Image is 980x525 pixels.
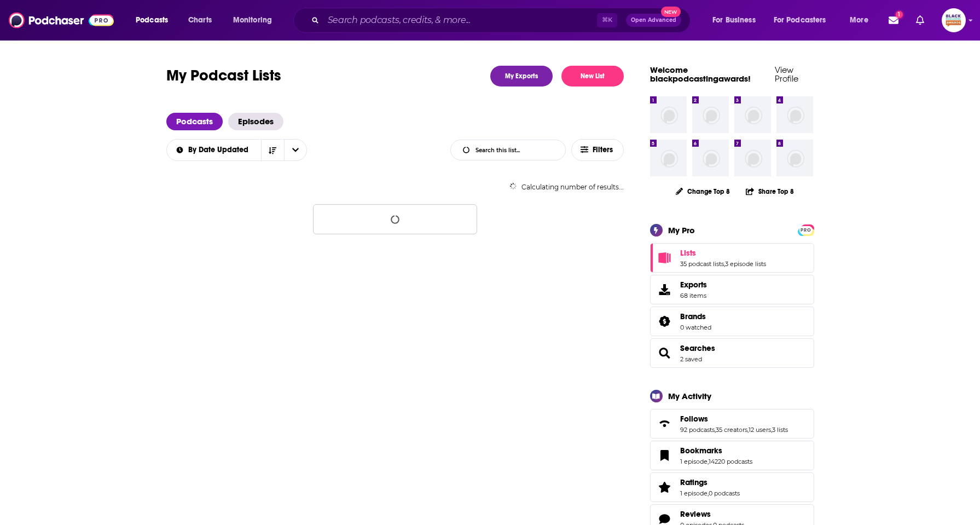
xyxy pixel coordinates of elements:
div: My Pro [668,225,695,235]
span: Reviews [680,509,711,519]
span: Lists [650,243,814,273]
button: Loading [313,204,477,234]
span: , [771,426,772,434]
img: missing-image.png [692,140,729,176]
span: 68 items [680,292,707,299]
img: missing-image.png [776,140,813,176]
img: missing-image.png [692,96,729,133]
a: 35 creators [716,426,747,434]
a: 0 podcasts [709,489,740,497]
span: Monitoring [233,13,272,28]
button: New List [561,66,624,86]
a: Welcome blackpodcastingawards! [650,65,751,84]
img: missing-image.png [776,96,813,133]
a: Follows [680,414,788,424]
span: , [724,260,725,268]
a: Searches [680,343,715,353]
h2: Choose List sort [166,139,307,161]
a: Follows [654,416,676,431]
a: Charts [181,11,218,29]
button: open menu [166,146,261,154]
span: For Business [712,13,756,28]
span: Ratings [680,477,708,487]
span: Exports [680,280,707,290]
span: Filters [593,146,614,154]
img: missing-image.png [650,140,687,176]
span: , [708,489,709,497]
span: New [661,7,681,17]
a: Podcasts [166,113,223,130]
span: Bookmarks [680,446,722,455]
a: 2 saved [680,355,702,363]
button: open menu [842,11,882,29]
a: Bookmarks [680,446,752,455]
a: Exports [650,275,814,304]
span: Bookmarks [650,441,814,470]
a: Reviews [680,509,744,519]
span: Brands [680,311,706,321]
button: open menu [128,11,182,29]
button: Filters [571,139,624,161]
span: Follows [650,409,814,439]
span: , [715,426,716,434]
h1: My Podcast Lists [166,66,281,86]
a: Brands [654,314,676,329]
span: Open Advanced [631,18,676,23]
span: Logged in as blackpodcastingawards [942,8,966,32]
a: My Exports [490,66,553,86]
a: 35 podcast lists [680,260,724,268]
span: ⌘ K [597,13,617,27]
span: For Podcasters [774,13,826,28]
img: missing-image.png [650,96,687,133]
span: Follows [680,414,708,424]
a: 14220 podcasts [709,458,752,465]
a: Episodes [228,113,283,130]
span: Podcasts [136,13,168,28]
button: Sort Direction [261,140,284,160]
a: 12 users [749,426,771,434]
button: open menu [225,11,286,29]
span: , [708,458,709,465]
div: Calculating number of results... [166,183,624,191]
a: Ratings [680,477,740,487]
span: Ratings [650,472,814,502]
div: Search podcasts, credits, & more... [304,8,701,33]
a: 0 watched [680,324,711,331]
a: Lists [680,248,766,258]
img: User Profile [942,8,966,32]
img: missing-image.png [734,140,771,176]
a: 1 episode [680,489,708,497]
span: By Date Updated [188,146,252,154]
a: 92 podcasts [680,426,715,434]
button: Share Top 8 [745,181,795,202]
a: Brands [680,311,711,321]
button: Show profile menu [942,8,966,32]
span: Lists [680,248,696,258]
img: missing-image.png [734,96,771,133]
button: Change Top 8 [669,184,737,198]
a: 1 episode [680,458,708,465]
a: PRO [799,225,813,233]
a: Ratings [654,480,676,495]
button: Open AdvancedNew [626,14,681,27]
button: open menu [284,140,307,160]
span: Searches [650,338,814,368]
a: Show notifications dropdown [884,11,903,30]
a: Lists [654,250,676,266]
span: PRO [799,226,813,234]
img: Podchaser - Follow, Share and Rate Podcasts [9,10,114,31]
a: Show notifications dropdown [912,11,929,30]
a: 3 lists [772,426,788,434]
span: 1 [896,11,903,18]
span: Exports [654,282,676,297]
input: Search podcasts, credits, & more... [323,11,597,29]
div: My Activity [668,391,711,401]
button: open menu [767,11,842,29]
span: Brands [650,307,814,336]
span: , [747,426,749,434]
